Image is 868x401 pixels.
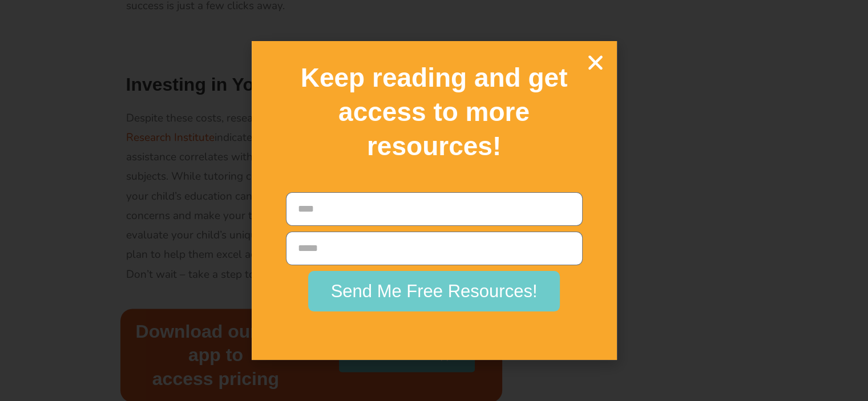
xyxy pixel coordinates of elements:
a: Close [586,52,605,72]
form: New Form [286,192,583,317]
button: Send Me Free Resources! [308,271,560,311]
iframe: Chat Widget [678,273,868,401]
h2: Keep reading and get access to more resources! [272,61,597,163]
span: Send Me Free Resources! [331,282,538,300]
